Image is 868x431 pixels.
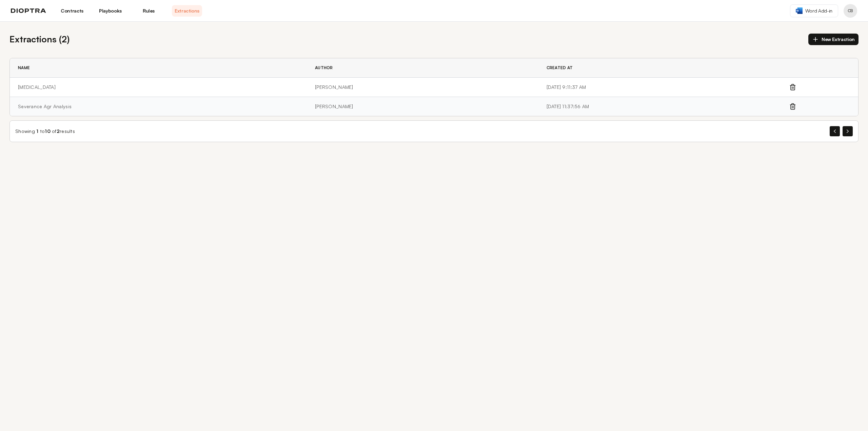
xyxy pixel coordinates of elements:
[10,58,307,78] th: Name
[844,4,857,18] button: Profile menu
[790,4,838,17] a: Word Add-in
[538,97,789,116] td: [DATE] 11:37:56 AM
[36,128,38,134] span: 1
[45,128,51,134] span: 10
[805,7,832,14] span: Word Add-in
[843,126,853,136] button: Next
[57,5,87,17] a: Contracts
[10,78,307,97] td: [MEDICAL_DATA]
[9,33,70,46] h2: Extractions ( 2 )
[95,5,125,17] a: Playbooks
[307,78,538,97] td: [PERSON_NAME]
[538,58,789,78] th: Created At
[307,58,538,78] th: Author
[538,78,789,97] td: [DATE] 9:11:37 AM
[796,7,803,14] img: word
[808,34,859,45] button: New Extraction
[172,5,202,17] a: Extractions
[57,128,60,134] span: 2
[134,5,164,17] a: Rules
[11,8,46,13] img: logo
[15,128,75,135] div: Showing to of results
[307,97,538,116] td: [PERSON_NAME]
[830,126,840,136] button: Previous
[10,97,307,116] td: Severance Agr Analysis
